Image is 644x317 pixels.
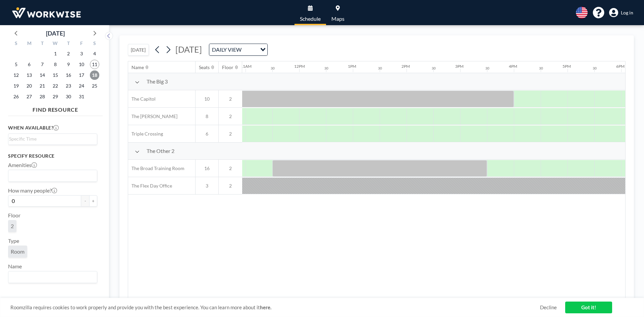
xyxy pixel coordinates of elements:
input: Search for option [9,273,93,281]
div: 5PM [562,64,571,69]
div: T [62,40,75,48]
div: 2PM [401,64,410,69]
div: Search for option [8,134,97,144]
span: Wednesday, October 29, 2025 [51,92,60,101]
div: S [10,40,23,48]
a: Decline [540,304,557,311]
span: Saturday, October 18, 2025 [90,70,99,80]
span: 2 [219,96,242,102]
span: Wednesday, October 22, 2025 [51,81,60,91]
span: Schedule [300,16,321,21]
span: The [PERSON_NAME] [128,113,177,119]
span: 6 [196,131,218,137]
span: Thursday, October 30, 2025 [64,92,73,101]
input: Search for option [9,135,93,143]
span: Roomzilla requires cookies to work properly and provide you with the best experience. You can lea... [10,304,540,311]
span: 2 [11,223,14,229]
span: The Flex Day Office [128,183,172,189]
label: How many people? [8,187,57,194]
span: Monday, October 20, 2025 [24,81,34,91]
div: Name [131,64,144,70]
span: 2 [219,131,242,137]
div: 30 [432,66,436,70]
span: 16 [196,165,218,171]
a: Got it! [565,302,612,313]
input: Search for option [9,171,93,180]
span: Tuesday, October 7, 2025 [38,60,47,69]
div: 3PM [455,64,464,69]
div: T [36,40,49,48]
span: 2 [219,113,242,119]
h3: Specify resource [8,153,97,159]
div: Floor [222,64,233,70]
div: 30 [593,66,597,70]
span: Monday, October 27, 2025 [24,92,34,101]
span: Thursday, October 2, 2025 [64,49,73,58]
div: 6PM [616,64,625,69]
span: Monday, October 6, 2025 [24,60,34,69]
span: Wednesday, October 8, 2025 [51,60,60,69]
span: Saturday, October 11, 2025 [90,60,99,69]
div: 30 [271,66,275,70]
span: Sunday, October 5, 2025 [11,60,21,69]
span: 8 [196,113,218,119]
span: Maps [331,16,344,21]
span: The Capitol [128,96,156,102]
span: Friday, October 10, 2025 [77,60,86,69]
span: The Big 3 [147,78,168,85]
div: 30 [324,66,328,70]
span: Tuesday, October 14, 2025 [38,70,47,80]
span: Wednesday, October 15, 2025 [51,70,60,80]
div: 12PM [294,64,305,69]
h4: FIND RESOURCE [8,104,103,113]
button: [DATE] [128,44,149,56]
img: organization-logo [11,6,82,19]
span: Thursday, October 16, 2025 [64,70,73,80]
div: 1PM [348,64,356,69]
span: Thursday, October 23, 2025 [64,81,73,91]
span: 2 [219,165,242,171]
span: Monday, October 13, 2025 [24,70,34,80]
span: The Other 2 [147,148,174,154]
button: + [89,195,97,207]
span: Saturday, October 4, 2025 [90,49,99,58]
div: 30 [378,66,382,70]
div: 30 [485,66,489,70]
input: Search for option [244,45,256,54]
label: Floor [8,212,20,219]
div: Seats [199,64,210,70]
span: DAILY VIEW [211,45,243,54]
span: Sunday, October 19, 2025 [11,81,21,91]
span: Sunday, October 26, 2025 [11,92,21,101]
span: Sunday, October 12, 2025 [11,70,21,80]
span: Friday, October 3, 2025 [77,49,86,58]
label: Name [8,263,22,270]
span: Friday, October 31, 2025 [77,92,86,101]
div: F [75,40,88,48]
span: [DATE] [175,44,202,54]
a: here. [260,304,271,310]
span: 2 [219,183,242,189]
div: M [23,40,36,48]
span: Room [11,248,24,255]
span: Thursday, October 9, 2025 [64,60,73,69]
div: W [49,40,62,48]
span: Tuesday, October 21, 2025 [38,81,47,91]
div: 4PM [509,64,517,69]
div: [DATE] [46,29,65,38]
span: Friday, October 17, 2025 [77,70,86,80]
div: Search for option [8,271,97,283]
span: Saturday, October 25, 2025 [90,81,99,91]
span: Tuesday, October 28, 2025 [38,92,47,101]
div: Search for option [8,170,97,181]
span: 3 [196,183,218,189]
label: Type [8,237,19,244]
span: Friday, October 24, 2025 [77,81,86,91]
span: The Broad Training Room [128,165,184,171]
span: Wednesday, October 1, 2025 [51,49,60,58]
div: 30 [539,66,543,70]
span: Triple Crossing [128,131,163,137]
span: Log in [621,10,633,16]
a: Log in [609,8,633,17]
div: S [88,40,101,48]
